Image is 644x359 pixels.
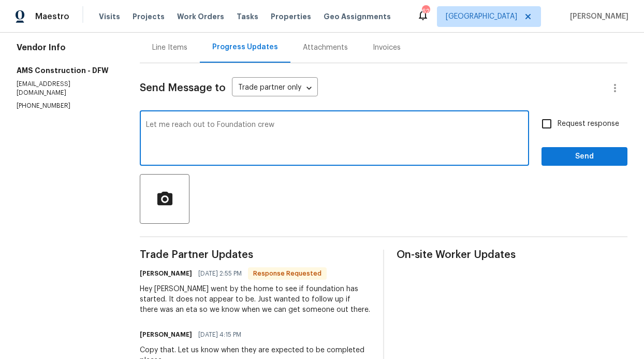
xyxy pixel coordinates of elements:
p: [EMAIL_ADDRESS][DOMAIN_NAME] [17,80,115,97]
div: Line Items [152,42,187,53]
span: Request response [558,119,619,130]
div: 62 [422,6,429,17]
div: Progress Updates [212,42,278,52]
span: [DATE] 4:15 PM [198,329,241,340]
span: [GEOGRAPHIC_DATA] [446,11,517,22]
h6: [PERSON_NAME] [140,329,192,340]
span: Trade Partner Updates [140,250,371,260]
span: Geo Assignments [324,11,391,22]
div: Invoices [373,42,401,53]
span: Work Orders [177,11,224,22]
span: Maestro [35,11,69,22]
span: Send [550,150,619,163]
span: [DATE] 2:55 PM [198,268,242,279]
h5: AMS Construction - DFW [17,65,115,76]
p: [PHONE_NUMBER] [17,102,115,110]
span: Properties [271,11,311,22]
span: Send Message to [140,83,226,93]
span: Projects [133,11,165,22]
div: Attachments [303,42,348,53]
span: Response Requested [249,268,326,279]
textarea: Let me reach out to Foundation crew [146,121,523,157]
h4: Vendor Info [17,42,115,53]
span: [PERSON_NAME] [566,11,628,22]
span: Visits [99,11,120,22]
span: Tasks [237,13,258,20]
div: Trade partner only [232,80,318,97]
span: On-site Worker Updates [397,250,627,260]
div: Hey [PERSON_NAME] went by the home to see if foundation has started. It does not appear to be. Ju... [140,284,371,315]
h6: [PERSON_NAME] [140,268,192,279]
button: Send [541,147,627,166]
